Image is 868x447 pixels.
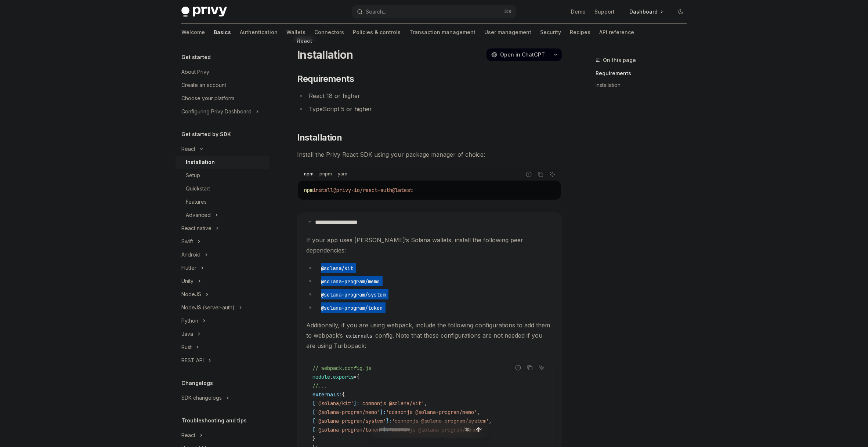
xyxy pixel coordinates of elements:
[176,429,270,442] button: Toggle React section
[312,391,342,398] span: externals:
[181,316,198,325] div: Python
[336,170,350,178] div: yarn
[181,356,204,365] div: REST API
[181,290,201,299] div: NodeJS
[176,65,270,79] a: About Privy
[359,400,424,407] span: 'commonjs @solana/kit'
[354,374,357,380] span: =
[596,68,692,79] a: Requirements
[176,288,270,301] button: Toggle NodeJS section
[176,182,270,195] a: Quickstart
[297,132,342,143] span: Installation
[500,51,545,58] span: Open in ChatGPT
[186,211,211,219] div: Advanced
[297,91,562,101] li: React 18 or higher
[181,303,235,312] div: NodeJS (server-auth)
[240,23,278,41] a: Authentication
[286,23,305,41] a: Wallets
[409,23,475,41] a: Transaction management
[571,8,586,15] a: Demo
[181,277,194,286] div: Unity
[181,145,195,153] div: React
[181,431,195,440] div: React
[366,7,386,16] div: Search...
[357,374,359,380] span: {
[352,5,516,18] button: Open search
[318,304,386,312] code: @solana-program/token
[547,170,557,179] button: Ask AI
[315,409,380,415] span: '@solana-program/memo'
[297,48,353,61] h1: Installation
[186,184,210,193] div: Quickstart
[186,158,215,167] div: Installation
[317,170,334,178] div: pnpm
[536,170,545,179] button: Copy the contents from the code block
[473,425,484,435] button: Send message
[489,418,492,424] span: ,
[181,23,205,41] a: Welcome
[315,400,354,407] span: '@solana/kit'
[386,409,477,415] span: 'commonjs @solana-program/memo'
[181,264,196,272] div: Flutter
[342,391,345,398] span: {
[176,248,270,261] button: Toggle Android section
[181,250,200,259] div: Android
[392,418,489,424] span: 'commonjs @solana-program/system'
[504,9,512,15] span: ⌘ K
[380,409,386,415] span: ]:
[176,301,270,314] button: Toggle NodeJS (server-auth) section
[540,23,561,41] a: Security
[176,275,270,288] button: Toggle Unity section
[353,23,401,41] a: Policies & controls
[176,208,270,222] button: Toggle Advanced section
[181,7,227,17] img: dark logo
[333,374,354,380] span: exports
[312,418,315,424] span: [
[318,277,383,286] code: @solana-program/memo
[477,409,480,415] span: ,
[603,56,636,65] span: On this page
[484,23,531,41] a: User management
[306,235,553,255] span: If your app uses [PERSON_NAME]’s Solana wallets, install the following peer dependencies:
[181,68,209,76] div: About Privy
[176,235,270,248] button: Toggle Swift section
[513,363,523,372] button: Report incorrect code
[629,8,658,15] span: Dashboard
[312,409,315,415] span: [
[181,237,193,246] div: Swift
[176,105,270,118] button: Toggle Configuring Privy Dashboard section
[186,197,207,206] div: Features
[176,222,270,235] button: Toggle React native section
[176,314,270,327] button: Toggle Python section
[424,400,427,407] span: ,
[176,261,270,275] button: Toggle Flutter section
[312,365,371,371] span: // webpack.config.js
[594,8,615,15] a: Support
[176,354,270,367] button: Toggle REST API section
[176,341,270,354] button: Toggle Rust section
[537,363,546,372] button: Ask AI
[176,79,270,92] a: Create an account
[333,187,413,193] span: @privy-io/react-auth@latest
[176,156,270,169] a: Installation
[623,6,669,18] a: Dashboard
[570,23,590,41] a: Recipes
[314,23,344,41] a: Connectors
[312,374,330,380] span: module
[297,149,562,160] span: Install the Privy React SDK using your package manager of choice:
[675,6,687,18] button: Toggle dark mode
[176,195,270,208] a: Features
[176,169,270,182] a: Setup
[318,264,356,272] code: @solana/kit
[487,48,549,61] button: Open in ChatGPT
[312,382,327,389] span: //...
[181,224,211,233] div: React native
[176,391,270,404] button: Toggle SDK changelogs section
[524,170,534,179] button: Report incorrect code
[176,327,270,341] button: Toggle Java section
[181,379,213,388] h5: Changelogs
[318,291,388,299] code: @solana-program/system
[354,400,359,407] span: ]:
[386,418,392,424] span: ]:
[186,171,200,180] div: Setup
